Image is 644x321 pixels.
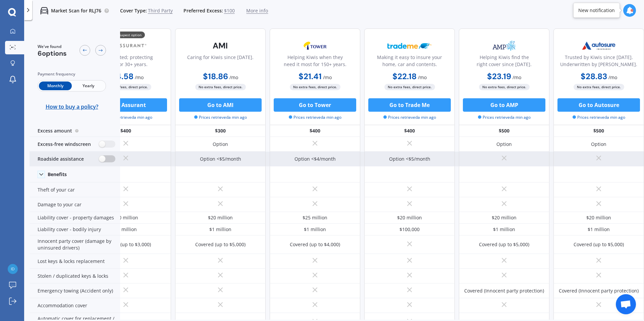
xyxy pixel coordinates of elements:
[392,71,417,82] b: $22.18
[30,197,120,212] div: Damage to your car
[115,226,137,233] div: $1 million
[148,7,173,14] span: Third Party
[608,74,617,81] span: / mo
[513,74,521,81] span: / mo
[213,141,228,148] div: Option
[8,264,18,274] img: 0c356dd444ef25dbd2ad34a8ef967b05
[72,82,105,90] span: Yearly
[384,84,435,90] span: No extra fees, direct price.
[370,54,449,70] div: Making it easy to insure your home, car and contents.
[574,241,624,248] div: Covered (up to $5,000)
[80,125,171,137] div: $400
[323,74,332,81] span: / mo
[30,269,120,283] div: Stolen / duplicated keys & locks
[39,82,72,90] span: Monthly
[30,125,120,137] div: Excess amount
[30,283,120,298] div: Emergency towing (Accident only)
[578,7,615,14] div: New notification
[51,7,101,14] p: Market Scan for RLJ76
[591,141,606,148] div: Option
[200,156,241,162] div: Option <$5/month
[195,84,246,90] span: No extra fees, direct price.
[478,114,531,120] span: Prices retrieved a min ago
[588,226,610,233] div: $1 million
[38,49,67,58] span: 6 options
[86,54,165,70] div: NZ operated; protecting Kiwis for 30+ years.
[304,226,326,233] div: $1 million
[209,226,231,233] div: $1 million
[368,98,451,112] button: Go to Trade Me
[482,37,526,54] img: AMP.webp
[574,84,624,90] span: No extra fees, direct price.
[364,125,455,137] div: $400
[175,125,266,137] div: $300
[581,71,607,82] b: $28.83
[418,74,427,81] span: / mo
[465,54,544,70] div: Helping Kiwis find the right cover since [DATE].
[38,71,106,77] div: Payment frequency
[120,7,147,14] span: Cover Type:
[108,71,133,82] b: $14.58
[40,7,48,15] img: car.f15378c7a67c060ca3f3.svg
[479,84,530,90] span: No extra fees, direct price.
[195,241,246,248] div: Covered (up to $5,000)
[30,182,120,197] div: Theft of your car
[194,114,247,120] span: Prices retrieved a min ago
[30,235,120,254] div: Innocent party cover (damage by uninsured drivers)
[101,241,151,248] div: Covered (up to $3,000)
[208,214,233,221] div: $20 million
[383,114,436,120] span: Prices retrieved a min ago
[573,114,625,120] span: Prices retrieved a min ago
[303,214,327,221] div: $25 million
[30,254,120,269] div: Lost keys & locks replacement
[183,7,223,14] span: Preferred Excess:
[464,287,544,294] div: Covered (Innocent party protection)
[135,74,144,81] span: / mo
[496,141,512,148] div: Option
[553,125,644,137] div: $500
[274,98,356,112] button: Go to Tower
[397,214,422,221] div: $20 million
[559,287,639,294] div: Covered (Innocent party protection)
[270,125,360,137] div: $400
[246,7,268,14] span: More info
[479,241,529,248] div: Covered (up to $5,000)
[493,226,515,233] div: $1 million
[389,156,430,162] div: Option <$5/month
[224,7,235,14] span: $100
[299,71,322,82] b: $21.41
[289,114,341,120] span: Prices retrieved a min ago
[559,54,638,70] div: Trusted by Kiwis since [DATE]. Underwritten by [PERSON_NAME].
[38,44,67,50] span: We've found
[198,37,243,54] img: AMI-text-1.webp
[577,37,621,54] img: Autosure.webp
[492,214,517,221] div: $20 million
[203,71,228,82] b: $18.86
[487,71,511,82] b: $23.19
[101,84,151,90] span: No extra fees, direct price.
[557,98,640,112] button: Go to Autosure
[290,241,340,248] div: Covered (up to $4,000)
[293,37,337,54] img: Tower.webp
[30,298,120,313] div: Accommodation cover
[187,54,254,70] div: Caring for Kiwis since [DATE].
[586,214,611,221] div: $20 million
[100,114,152,120] span: Prices retrieved a min ago
[179,98,262,112] button: Go to AMI
[30,137,120,152] div: Excess-free windscreen
[616,294,636,314] div: Open chat
[30,224,120,235] div: Liability cover - bodily injury
[290,84,340,90] span: No extra fees, direct price.
[104,37,148,54] img: Assurant.png
[113,214,138,221] div: $10 million
[30,152,120,166] div: Roadside assistance
[275,54,355,70] div: Helping Kiwis when they need it most for 150+ years.
[30,212,120,224] div: Liability cover - property damages
[48,171,67,177] div: Benefits
[387,37,432,54] img: Trademe.webp
[463,98,545,112] button: Go to AMP
[46,103,98,110] span: How to buy a policy?
[294,156,336,162] div: Option <$4/month
[399,226,420,233] div: $100,000
[459,125,549,137] div: $500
